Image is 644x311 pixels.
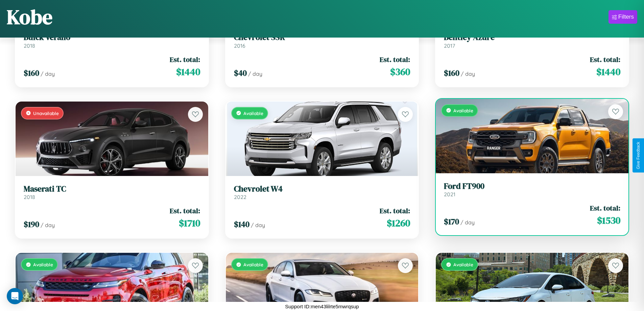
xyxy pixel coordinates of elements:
span: $ 140 [234,219,249,230]
div: Filters [618,14,634,20]
span: $ 1710 [179,216,200,230]
span: 2018 [24,194,35,200]
a: Bentley Azure2017 [444,32,620,49]
span: / day [41,222,55,228]
span: 2022 [234,194,246,200]
p: Support ID: men43lilrte5mwrqsup [285,302,359,311]
span: $ 1440 [596,65,620,79]
div: Open Intercom Messenger [7,288,23,304]
span: 2017 [444,42,455,49]
span: 2021 [444,191,455,198]
span: $ 160 [24,67,39,79]
h3: Ford FT900 [444,181,620,191]
span: Available [243,262,263,267]
span: Est. total: [170,206,200,216]
span: $ 40 [234,67,247,79]
span: 2016 [234,42,245,49]
span: $ 160 [444,67,459,79]
span: Est. total: [590,203,620,213]
span: Available [33,262,53,267]
a: Chevrolet W42022 [234,184,410,201]
span: / day [251,222,265,228]
span: $ 1440 [176,65,200,79]
h3: Chevrolet SSR [234,32,410,42]
span: 2018 [24,42,35,49]
a: Chevrolet SSR2016 [234,32,410,49]
span: $ 1260 [387,216,410,230]
span: / day [460,219,475,226]
span: / day [248,70,262,77]
span: Est. total: [380,54,410,64]
span: / day [41,70,55,77]
span: $ 360 [390,65,410,79]
span: Est. total: [590,54,620,64]
h3: Buick Verano [24,32,200,42]
a: Buick Verano2018 [24,32,200,49]
span: Unavailable [33,110,59,116]
span: Est. total: [380,206,410,216]
span: / day [461,70,475,77]
h3: Chevrolet W4 [234,184,410,194]
div: Give Feedback [636,142,641,169]
a: Ford FT9002021 [444,181,620,198]
span: $ 170 [444,216,459,227]
h3: Maserati TC [24,184,200,194]
span: Available [453,262,473,267]
span: $ 190 [24,219,39,230]
button: Filters [609,10,637,24]
h3: Bentley Azure [444,32,620,42]
h1: Kobe [7,3,52,31]
span: Available [453,108,473,113]
span: Available [243,110,263,116]
span: $ 1530 [597,214,620,227]
a: Maserati TC2018 [24,184,200,201]
span: Est. total: [170,54,200,64]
